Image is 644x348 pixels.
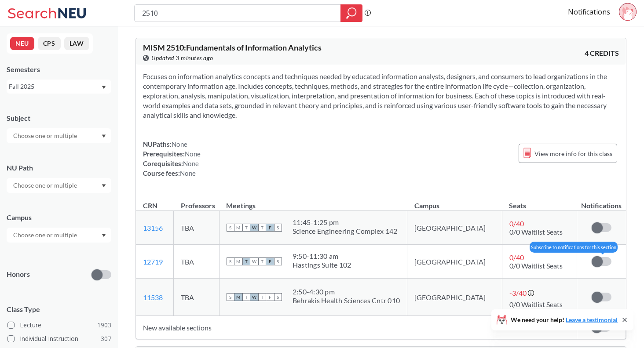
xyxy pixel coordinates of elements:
[242,257,250,265] span: T
[293,227,398,236] div: Science Engineering Complex 142
[143,293,163,301] a: 11538
[101,334,111,344] span: 307
[143,139,201,178] div: NUPaths: Prerequisites: Corequisites: Course fees:
[102,184,106,188] svg: Dropdown arrow
[274,224,282,232] span: S
[407,245,502,279] td: [GEOGRAPHIC_DATA]
[266,293,274,301] span: F
[293,296,400,305] div: Behrakis Health Sciences Cntr 010
[143,201,157,210] div: CRN
[407,192,502,211] th: Campus
[180,169,196,177] span: None
[407,211,502,245] td: [GEOGRAPHIC_DATA]
[219,192,407,211] th: Meetings
[9,130,83,141] input: Choose one or multiple
[174,211,220,245] td: TBA
[293,287,400,296] div: 2:50 - 4:30 pm
[185,150,201,158] span: None
[7,228,111,243] div: Dropdown arrow
[143,224,163,232] a: 13156
[7,319,111,331] label: Lecture
[7,128,111,143] div: Dropdown arrow
[136,316,577,339] td: New available sections
[293,252,351,261] div: 9:50 - 11:30 am
[258,257,266,265] span: T
[151,53,213,63] span: Updated 3 minutes ago
[227,224,234,232] span: S
[258,293,266,301] span: T
[293,261,351,269] div: Hastings Suite 102
[227,293,234,301] span: S
[293,218,398,227] div: 11:45 - 1:25 pm
[174,245,220,279] td: TBA
[250,224,258,232] span: W
[407,279,502,316] td: [GEOGRAPHIC_DATA]
[183,159,199,167] span: None
[7,65,111,74] div: Semesters
[97,320,111,330] span: 1903
[242,224,250,232] span: T
[9,180,83,191] input: Choose one or multiple
[7,333,111,344] label: Individual Instruction
[143,43,322,52] span: MISM 2510 : Fundamentals of Information Analytics
[258,224,266,232] span: T
[174,192,220,211] th: Professors
[143,257,163,266] a: 12719
[509,261,563,270] span: 0/0 Waitlist Seats
[227,257,234,265] span: S
[509,300,563,308] span: 0/0 Waitlist Seats
[266,224,274,232] span: F
[7,80,111,94] div: Fall 2025Dropdown arrow
[274,293,282,301] span: S
[266,257,274,265] span: F
[509,219,524,228] span: 0 / 40
[38,37,61,50] button: CPS
[346,7,357,19] svg: magnifying glass
[102,86,106,89] svg: Dropdown arrow
[568,7,610,17] a: Notifications
[7,113,111,123] div: Subject
[242,293,250,301] span: T
[9,82,101,91] div: Fall 2025
[141,6,334,21] input: Class, professor, course number, "phrase"
[10,37,34,50] button: NEU
[7,163,111,173] div: NU Path
[9,230,83,240] input: Choose one or multiple
[7,304,111,314] span: Class Type
[174,279,220,316] td: TBA
[172,140,187,148] span: None
[509,289,527,297] span: -3 / 40
[340,4,362,22] div: magnifying glass
[502,192,577,211] th: Seats
[534,148,612,159] span: View more info for this class
[509,228,563,236] span: 0/0 Waitlist Seats
[234,224,242,232] span: M
[234,293,242,301] span: M
[511,317,618,323] span: We need your help!
[585,48,619,58] span: 4 CREDITS
[102,134,106,138] svg: Dropdown arrow
[7,178,111,193] div: Dropdown arrow
[509,253,524,261] span: 0 / 40
[274,257,282,265] span: S
[7,269,30,279] p: Honors
[250,293,258,301] span: W
[234,257,242,265] span: M
[64,37,89,50] button: LAW
[7,213,111,222] div: Campus
[102,234,106,237] svg: Dropdown arrow
[577,192,626,211] th: Notifications
[143,72,619,120] section: Focuses on information analytics concepts and techniques needed by educated information analysts,...
[250,257,258,265] span: W
[566,316,618,323] a: Leave a testimonial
